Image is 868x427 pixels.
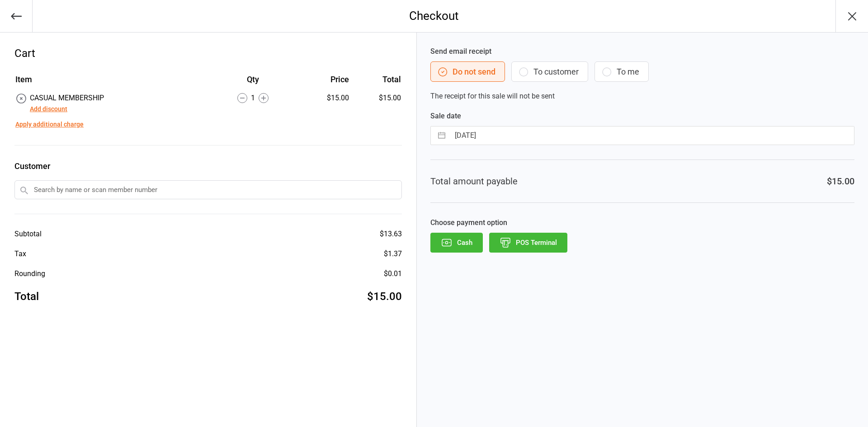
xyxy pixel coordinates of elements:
span: CASUAL MEMBERSHIP [30,94,104,102]
label: Choose payment option [430,217,854,228]
div: 1 [208,93,297,103]
div: $15.00 [367,288,402,305]
div: Cart [14,45,402,61]
div: $15.00 [827,174,854,188]
th: Item [15,73,208,92]
div: Price [298,73,349,85]
input: Search by name or scan member number [14,180,402,199]
th: Qty [208,73,297,92]
div: $1.37 [384,249,402,259]
div: Tax [14,249,26,259]
div: Rounding [14,268,45,279]
div: $13.63 [380,229,402,239]
button: POS Terminal [489,233,567,253]
label: Sale date [430,111,854,122]
div: Subtotal [14,229,42,239]
button: Do not send [430,61,505,82]
div: $0.01 [384,268,402,279]
div: Total amount payable [430,174,518,188]
button: Add discount [30,104,67,114]
div: Total [14,288,39,305]
div: $15.00 [298,93,349,103]
button: To me [594,61,649,82]
button: Cash [430,233,483,253]
th: Total [353,73,401,92]
div: The receipt for this sale will not be sent [430,46,854,102]
label: Customer [14,160,402,172]
td: $15.00 [353,93,401,114]
button: Apply additional charge [15,120,84,129]
button: To customer [511,61,588,82]
label: Send email receipt [430,46,854,57]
